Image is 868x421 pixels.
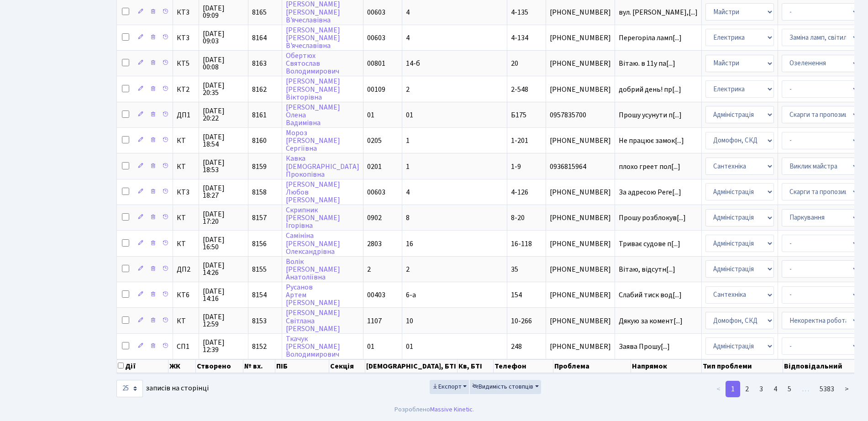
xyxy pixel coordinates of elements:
span: КТ [177,317,195,325]
span: 248 [511,342,522,352]
a: Кавка[DEMOGRAPHIC_DATA]Прокопівна [286,154,359,179]
span: [DATE] 17:20 [203,210,244,225]
th: Створено [196,359,243,373]
span: 4 [406,7,410,17]
span: [DATE] 09:09 [203,5,244,19]
span: Б175 [511,110,526,120]
th: Секція [329,359,365,373]
span: 00801 [367,58,385,68]
span: [PHONE_NUMBER] [550,214,611,221]
span: Перегоріла ламп[...] [619,33,682,43]
span: 16-118 [511,239,532,249]
span: 00603 [367,7,385,17]
span: ДП1 [177,111,195,119]
span: КТ2 [177,86,195,93]
a: Волік[PERSON_NAME]Анатоліївна [286,257,340,282]
span: 16 [406,239,413,249]
span: 10 [406,316,413,326]
th: № вх. [243,359,275,373]
span: [PHONE_NUMBER] [550,137,611,144]
span: 00603 [367,187,385,197]
span: Прошу усунути п[...] [619,110,682,120]
span: [DATE] 12:39 [203,339,244,353]
a: > [839,381,854,397]
span: КТ [177,163,195,170]
span: добрий день! пр[...] [619,84,681,95]
span: [DATE] 14:16 [203,288,244,302]
span: 00403 [367,290,385,300]
span: 8152 [252,342,267,352]
span: КТ [177,214,195,221]
span: ДП2 [177,266,195,273]
span: 6-а [406,290,416,300]
span: КТ [177,137,195,144]
div: Розроблено . [395,405,474,415]
th: Тип проблеми [702,359,783,373]
span: 8160 [252,136,267,146]
span: 1 [406,162,410,172]
span: 8161 [252,110,267,120]
span: 2 [406,264,410,274]
span: [PHONE_NUMBER] [550,34,611,42]
span: КТ5 [177,60,195,67]
label: записів на сторінці [116,380,209,397]
span: КТ6 [177,291,195,299]
a: 5 [782,381,797,397]
span: 0936815964 [550,163,611,170]
a: Massive Kinetic [430,405,473,414]
span: [DATE] 14:26 [203,262,244,276]
span: 14-б [406,58,420,68]
span: 10-266 [511,316,532,326]
span: [DATE] 12:59 [203,313,244,328]
span: 8-20 [511,213,525,223]
span: 0201 [367,162,382,172]
span: 2 [367,264,371,274]
th: ПІБ [275,359,330,373]
span: [DATE] 18:53 [203,159,244,174]
span: 8156 [252,239,267,249]
span: Заява Прошу[...] [619,342,670,352]
th: Напрямок [631,359,702,373]
a: 3 [754,381,768,397]
span: [DATE] 20:35 [203,82,244,96]
a: РусановАртем[PERSON_NAME] [286,282,340,308]
span: 2-548 [511,84,528,95]
span: 00603 [367,33,385,43]
span: 8158 [252,187,267,197]
a: 2 [740,381,754,397]
span: Не працює замок[...] [619,136,684,146]
span: 0205 [367,136,382,146]
a: Мороз[PERSON_NAME]Сергіївна [286,128,340,153]
span: Вітаю. в 11у па[...] [619,58,675,68]
a: Ткачук[PERSON_NAME]Володимирович [286,334,340,359]
button: Видимість стовпців [470,380,541,394]
span: [DATE] 09:03 [203,30,244,45]
span: [PHONE_NUMBER] [550,9,611,16]
span: вул. [PERSON_NAME],[...] [619,7,698,17]
span: 8162 [252,84,267,95]
span: 01 [367,110,374,120]
span: 8153 [252,316,267,326]
span: 8155 [252,264,267,274]
span: 01 [406,342,413,352]
span: [DATE] 00:08 [203,56,244,71]
span: За адресою Реге[...] [619,187,681,197]
span: Видимість стовпців [472,382,533,391]
button: Експорт [430,380,469,394]
span: [PHONE_NUMBER] [550,240,611,247]
span: Слабий тиск вод[...] [619,290,682,300]
span: КТ3 [177,189,195,196]
span: 0957835700 [550,111,611,119]
th: Дії [117,359,168,373]
th: ЖК [168,359,196,373]
span: [PHONE_NUMBER] [550,189,611,196]
span: 1 [406,136,410,146]
span: Дякую за комент[...] [619,316,683,326]
span: 4 [406,33,410,43]
span: [PHONE_NUMBER] [550,317,611,325]
a: 4 [768,381,783,397]
span: Вітаю, відсутн[...] [619,264,675,274]
th: Кв, БТІ [458,359,494,373]
th: [DEMOGRAPHIC_DATA], БТІ [365,359,458,373]
a: ОбертюхСвятославВолодимирович [286,51,339,76]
